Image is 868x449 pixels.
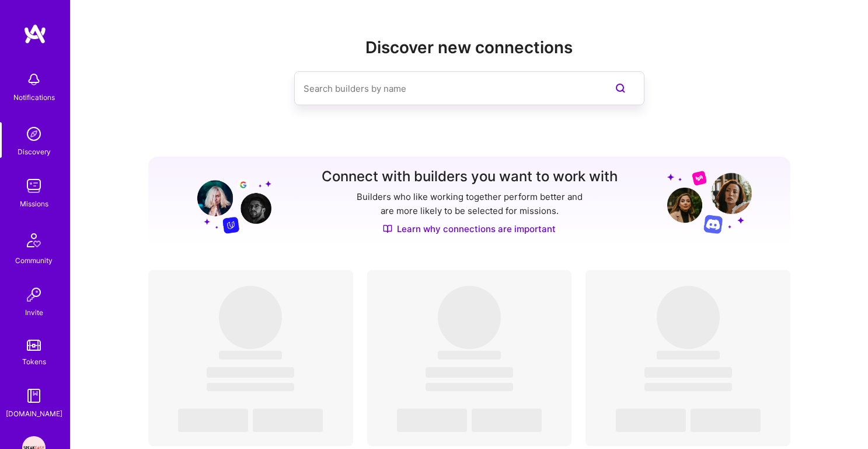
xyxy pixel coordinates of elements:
[253,409,323,432] span: ‌
[22,355,46,368] div: Tokens
[22,122,46,146] img: discovery
[613,81,628,95] i: icon SearchPurple
[22,283,46,306] img: Invite
[354,190,585,218] p: Builders who like working together perform better and are more likely to be selected for missions.
[397,409,467,432] span: ‌
[20,226,48,254] img: Community
[22,384,46,407] img: guide book
[383,224,392,234] img: Discover
[616,409,686,432] span: ‌
[383,223,556,235] a: Learn why connections are important
[15,254,53,267] div: Community
[438,351,501,360] span: ‌
[13,91,55,103] div: Notifications
[20,198,48,210] div: Missions
[667,170,752,234] img: Grow your network
[657,286,720,349] span: ‌
[304,74,588,103] input: Search builders by name
[472,409,542,432] span: ‌
[438,286,501,349] span: ‌
[644,367,732,378] span: ‌
[426,383,513,391] span: ‌
[22,68,46,91] img: bell
[6,407,62,420] div: [DOMAIN_NAME]
[207,367,294,378] span: ‌
[426,367,513,378] span: ‌
[657,351,720,360] span: ‌
[25,306,43,319] div: Invite
[322,168,618,185] h3: Connect with builders you want to work with
[22,174,46,198] img: teamwork
[691,409,761,432] span: ‌
[187,170,271,234] img: Grow your network
[148,38,790,57] h2: Discover new connections
[178,409,248,432] span: ‌
[219,351,282,360] span: ‌
[18,146,51,158] div: Discovery
[644,383,732,391] span: ‌
[27,340,41,351] img: tokens
[23,23,47,44] img: logo
[207,383,294,391] span: ‌
[219,286,282,349] span: ‌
